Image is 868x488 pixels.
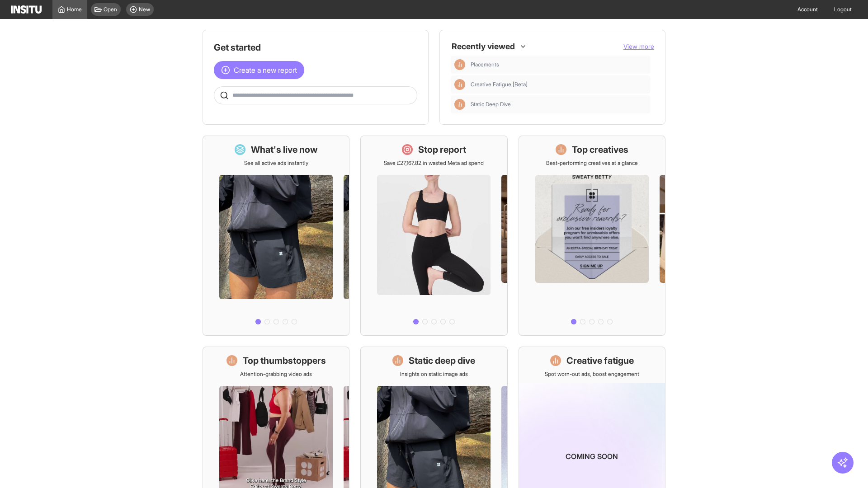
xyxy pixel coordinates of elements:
button: View more [623,42,654,51]
span: Home [67,6,82,13]
p: Best-performing creatives at a glance [546,160,638,167]
h1: What's live now [251,143,318,156]
span: Creative Fatigue [Beta] [471,81,528,88]
h1: Top thumbstoppers [243,354,326,367]
h1: Static deep dive [409,354,475,367]
div: Insights [454,99,465,110]
div: Insights [454,79,465,90]
a: Top creativesBest-performing creatives at a glance [519,136,665,336]
img: Logo [11,5,42,14]
button: Create a new report [214,61,304,79]
p: Save £27,167.82 in wasted Meta ad spend [384,160,484,167]
h1: Top creatives [572,143,628,156]
span: Open [104,6,117,13]
span: New [139,6,150,13]
span: Creative Fatigue [Beta] [471,81,647,88]
h1: Stop report [418,143,466,156]
span: Placements [471,61,647,68]
div: Insights [454,59,465,70]
p: Insights on static image ads [400,371,468,378]
span: Create a new report [234,65,297,75]
h1: Get started [214,41,417,54]
span: View more [623,42,654,50]
span: Static Deep Dive [471,101,511,108]
p: Attention-grabbing video ads [240,371,312,378]
p: See all active ads instantly [244,160,308,167]
span: Static Deep Dive [471,101,647,108]
span: Placements [471,61,499,68]
a: Stop reportSave £27,167.82 in wasted Meta ad spend [360,136,507,336]
a: What's live nowSee all active ads instantly [203,136,349,336]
